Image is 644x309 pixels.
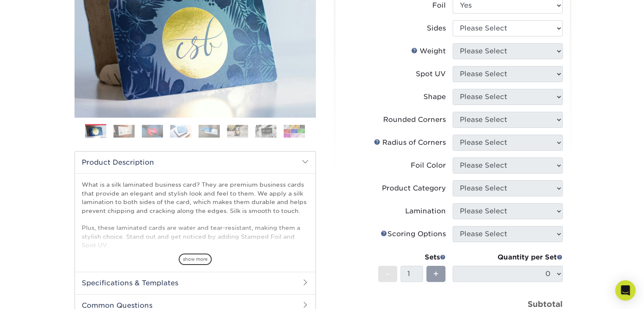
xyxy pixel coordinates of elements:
div: Lamination [405,206,446,216]
img: Business Cards 05 [199,125,220,138]
img: Business Cards 03 [142,125,163,138]
strong: Subtotal [528,299,563,309]
div: Weight [411,46,446,56]
div: Sides [427,23,446,33]
div: Rounded Corners [383,115,446,125]
div: Sets [378,252,446,262]
img: Business Cards 07 [255,125,276,138]
img: Business Cards 02 [113,125,135,138]
img: Business Cards 06 [227,125,248,138]
h2: Product Description [75,152,315,173]
h2: Specifications & Templates [75,272,315,294]
span: - [386,268,390,280]
div: Foil Color [411,160,446,171]
span: show more [179,254,212,265]
div: Spot UV [416,69,446,79]
div: Open Intercom Messenger [615,280,636,301]
img: Business Cards 01 [85,121,106,142]
img: Business Cards 04 [170,125,191,138]
div: Product Category [382,183,446,193]
div: Foil [432,0,446,11]
div: Radius of Corners [374,138,446,148]
div: Scoring Options [381,229,446,239]
div: Quantity per Set [453,252,563,262]
div: Shape [423,92,446,102]
img: Business Cards 08 [284,125,305,138]
span: + [433,268,439,280]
